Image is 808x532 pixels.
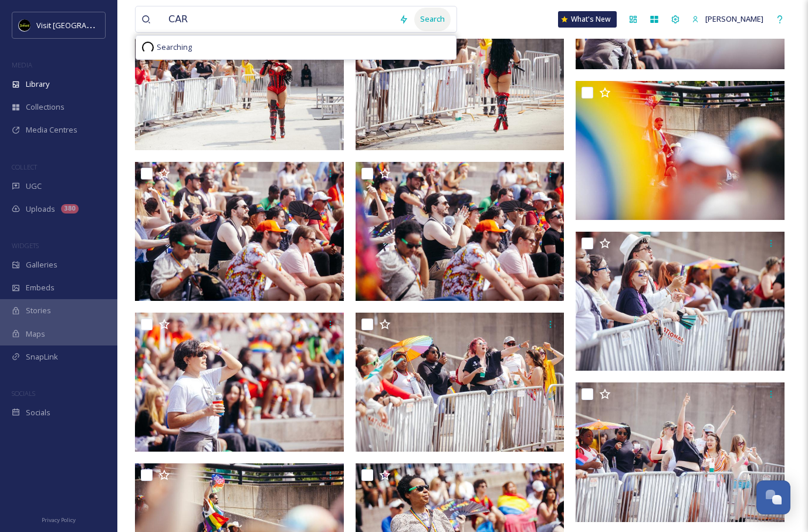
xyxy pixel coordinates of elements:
[157,42,192,53] span: Searching
[26,305,51,316] span: Stories
[12,389,35,398] span: SOCIALS
[576,80,785,220] img: ext_1749725073.221433_klockoco@gmail.com-IMG_0224.jpg
[26,204,55,215] span: Uploads
[705,13,763,24] span: [PERSON_NAME]
[356,313,564,452] img: ext_1749725074.000743_klockoco@gmail.com-IMG_0229.jpg
[12,241,39,250] span: WIDGETS
[756,480,790,514] button: Open Chat
[12,60,32,69] span: MEDIA
[26,351,58,362] span: SnapLink
[558,11,617,28] a: What's New
[26,328,45,340] span: Maps
[26,181,42,192] span: UGC
[576,382,785,522] img: ext_1749725055.312416_klockoco@gmail.com-IMG_0153.jpg
[12,162,37,171] span: COLLECT
[19,19,31,31] img: VISIT%20DETROIT%20LOGO%20-%20BLACK%20BACKGROUND.png
[356,162,564,301] img: ext_1749725090.428758_klockoco@gmail.com-IMG_0281.jpg
[135,313,344,452] img: ext_1749725074.796712_klockoco@gmail.com-IMG_0245.jpg
[135,11,344,150] img: ext_1749725100.448293_klockoco@gmail.com-IMG_0330.jpg
[42,512,76,526] a: Privacy Policy
[686,8,769,31] a: [PERSON_NAME]
[414,8,451,31] div: Search
[26,101,65,113] span: Collections
[26,259,58,270] span: Galleries
[36,19,127,31] span: Visit [GEOGRAPHIC_DATA]
[42,516,76,524] span: Privacy Policy
[576,232,785,371] img: ext_1749725060.040335_klockoco@gmail.com-IMG_0169.jpg
[26,79,49,90] span: Library
[356,11,564,150] img: ext_1749725092.289866_klockoco@gmail.com-IMG_0317.jpg
[135,162,344,301] img: ext_1749725090.862681_klockoco@gmail.com-IMG_0274.jpg
[61,204,79,214] div: 380
[163,6,393,32] input: Search your library
[26,407,50,418] span: Socials
[26,282,55,293] span: Embeds
[26,124,77,135] span: Media Centres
